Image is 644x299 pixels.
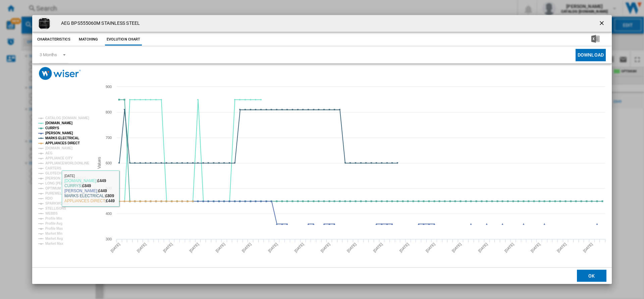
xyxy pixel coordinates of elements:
tspan: Market Avg [45,237,63,240]
tspan: [DATE] [582,242,593,253]
img: aeg_bps555060m_736806_34-0100-0296.png [38,17,51,30]
tspan: 800 [106,110,112,114]
tspan: [DATE] [136,242,147,253]
button: getI18NText('BUTTONS.CLOSE_DIALOG') [596,17,609,30]
tspan: [DATE] [241,242,252,253]
div: 3 Months [40,52,57,57]
tspan: [DATE] [267,242,278,253]
tspan: [DATE] [425,242,436,253]
tspan: [DATE] [215,242,226,253]
tspan: [DATE] [189,242,200,253]
tspan: [DATE] [530,242,541,253]
tspan: GLOTECH [45,171,61,175]
tspan: [DATE] [162,242,173,253]
tspan: WEBBS [45,212,58,215]
tspan: CARTERS [45,166,61,170]
tspan: 600 [106,161,112,165]
tspan: LONG [PERSON_NAME] [45,181,84,185]
tspan: RDO [45,197,53,200]
tspan: [DATE] [320,242,331,253]
tspan: Profile Min [45,217,62,220]
tspan: APPLIANCE CITY [45,156,73,160]
tspan: PUREWELL [45,192,64,195]
tspan: STELLISONS [45,207,66,210]
h4: AEG BPS555060M STAINLESS STEEL [58,20,140,27]
tspan: [DATE] [556,242,567,253]
tspan: SPARKWORLD [45,202,69,205]
tspan: [DATE] [477,242,488,253]
tspan: [DATE] [293,242,305,253]
tspan: [DOMAIN_NAME] [45,121,72,125]
tspan: CATALOG [DOMAIN_NAME] [45,116,89,120]
tspan: [DATE] [398,242,410,253]
tspan: MARKS ELECTRICAL [45,136,79,140]
tspan: APPLIANCEWORLDONLINE [45,161,90,165]
tspan: Values [97,157,102,169]
tspan: 700 [106,136,112,140]
tspan: CURRYS [45,126,59,130]
tspan: [DATE] [503,242,515,253]
img: excel-24x24.png [591,35,599,43]
tspan: [DATE] [346,242,357,253]
button: Download [576,49,606,61]
tspan: Profile Avg [45,222,62,225]
tspan: [PERSON_NAME] DIRECT [45,176,86,180]
tspan: 400 [106,212,112,216]
button: OK [577,270,606,282]
button: Characteristics [36,33,72,46]
tspan: 500 [106,186,112,190]
tspan: 300 [106,237,112,241]
tspan: [DATE] [372,242,383,253]
tspan: APPLIANCES DIRECT [45,141,80,145]
tspan: AEG [45,151,53,155]
tspan: [DATE] [110,242,121,253]
button: Matching [74,33,103,46]
tspan: Market Min [45,232,62,235]
tspan: Market Max [45,242,63,245]
button: Download in Excel [581,33,610,46]
tspan: 900 [106,85,112,89]
tspan: Profile Max [45,227,63,230]
tspan: OPTIMUM [45,186,61,190]
tspan: [PERSON_NAME] [45,131,73,135]
tspan: [DOMAIN_NAME] [45,146,72,150]
tspan: [DATE] [451,242,462,253]
button: Evolution chart [105,33,142,46]
ng-md-icon: getI18NText('BUTTONS.CLOSE_DIALOG') [598,20,606,28]
img: logo_wiser_300x94.png [39,67,81,80]
md-dialog: Product popup [32,15,612,284]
